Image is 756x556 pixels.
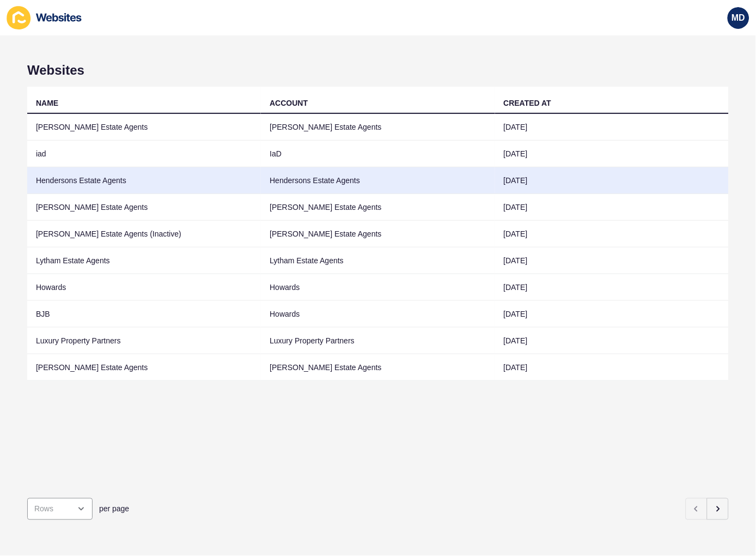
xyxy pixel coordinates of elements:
td: Lytham Estate Agents [261,247,495,274]
td: [DATE] [495,247,729,274]
span: MD [732,13,746,23]
div: open menu [27,498,93,520]
td: [DATE] [495,301,729,328]
td: [DATE] [495,354,729,381]
td: iad [27,141,261,167]
div: CREATED AT [504,98,552,108]
td: Hendersons Estate Agents [27,167,261,194]
td: [DATE] [495,328,729,354]
span: per page [99,504,129,515]
td: [PERSON_NAME] Estate Agents [27,114,261,141]
td: [DATE] [495,221,729,247]
td: [PERSON_NAME] Estate Agents [261,354,495,381]
td: [PERSON_NAME] Estate Agents (Inactive) [27,221,261,247]
td: [PERSON_NAME] Estate Agents [27,194,261,221]
td: [DATE] [495,167,729,194]
td: Luxury Property Partners [27,328,261,354]
td: BJB [27,301,261,328]
div: ACCOUNT [270,98,308,108]
td: Hendersons Estate Agents [261,167,495,194]
td: Howards [261,274,495,301]
td: [DATE] [495,194,729,221]
td: [DATE] [495,114,729,141]
div: NAME [36,98,58,108]
td: [DATE] [495,141,729,167]
td: [PERSON_NAME] Estate Agents [27,354,261,381]
td: [PERSON_NAME] Estate Agents [261,194,495,221]
td: Howards [261,301,495,328]
td: Luxury Property Partners [261,328,495,354]
td: [DATE] [495,274,729,301]
td: [PERSON_NAME] Estate Agents [261,114,495,141]
td: Howards [27,274,261,301]
td: IaD [261,141,495,167]
td: [PERSON_NAME] Estate Agents [261,221,495,247]
h1: Websites [27,63,729,78]
td: Lytham Estate Agents [27,247,261,274]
